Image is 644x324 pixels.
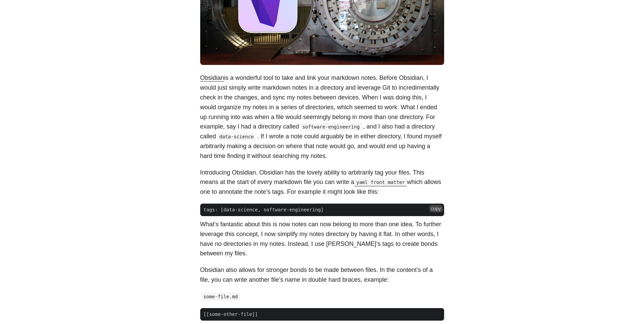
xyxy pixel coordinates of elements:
[200,219,444,258] p: What’s fantastic about this is now notes can now belong to more than one idea. To further leverag...
[429,205,443,212] button: copy
[200,74,224,81] a: Obsidian
[200,311,262,318] span: [[some-other-file]]
[354,178,407,186] code: yaml front matter
[200,206,327,213] span: tags: [data-science, software-engineering]
[354,179,407,185] a: yaml front matter
[200,168,444,197] p: Introducing Obsidian. Obsidian has the lovely ability to arbitrarily tag your files. This means a...
[200,265,444,285] p: Obsidian also allows for stronger bonds to be made between files. In the content’s of a file, you...
[217,133,256,141] code: data-science
[200,73,444,161] p: is a wonderful tool to take and link your markdown notes. Before Obsidian, I would just simply wr...
[300,123,362,131] code: software-engineering
[202,293,240,301] code: some-file.md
